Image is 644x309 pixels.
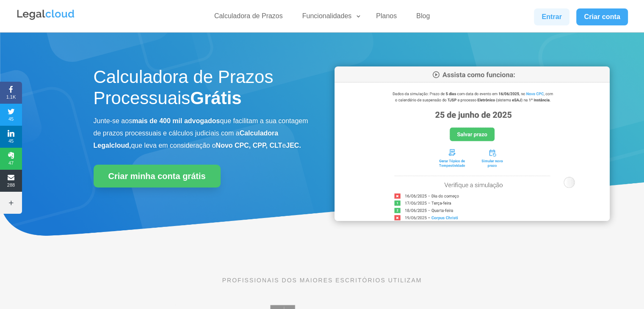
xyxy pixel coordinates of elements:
[94,165,221,188] a: Criar minha conta grátis
[334,66,610,221] img: Calculadora de Prazos Processuais da Legalcloud
[94,130,279,149] b: Calculadora Legalcloud,
[576,8,628,25] a: Criar conta
[411,12,435,24] a: Blog
[371,12,402,24] a: Planos
[94,66,310,113] h1: Calculadora de Prazos Processuais
[190,88,241,108] strong: Grátis
[216,142,282,149] b: Novo CPC, CPP, CLT
[297,12,362,24] a: Funcionalidades
[94,115,310,152] p: Junte-se aos que facilitam a sua contagem de prazos processuais e cálculos judiciais com a que le...
[209,12,288,24] a: Calculadora de Prazos
[94,276,551,285] p: PROFISSIONAIS DOS MAIORES ESCRITÓRIOS UTILIZAM
[534,8,569,25] a: Entrar
[132,117,220,124] b: mais de 400 mil advogados
[16,15,75,22] a: Logo da Legalcloud
[16,8,75,21] img: Legalcloud Logo
[334,215,610,222] a: Calculadora de Prazos Processuais da Legalcloud
[286,142,301,149] b: JEC.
